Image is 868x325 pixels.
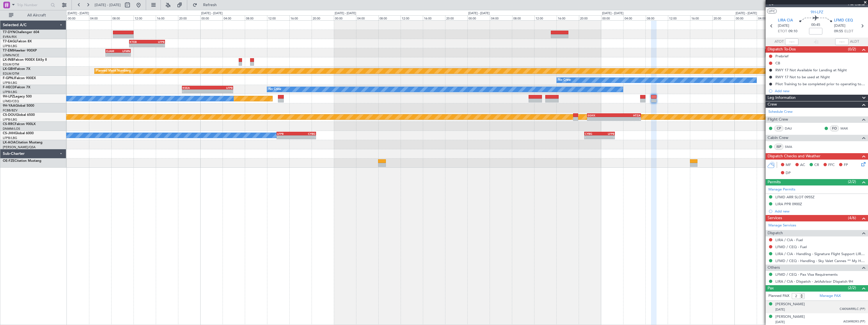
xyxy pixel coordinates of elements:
span: 09:10 [788,29,797,34]
span: FFC [828,162,835,168]
span: ELDT [844,29,853,34]
a: CS-DOUGlobal 6500 [3,113,35,117]
div: OJAM [106,49,118,53]
span: [DATE] [775,307,785,312]
span: AC [800,162,805,168]
span: OE-FZE [3,159,14,163]
span: Services [768,215,782,221]
div: 20:00 [445,15,467,20]
div: 04:00 [356,15,378,20]
a: DAU [785,126,797,131]
span: (2/2) [848,285,856,291]
div: RWY 17 Not Available for Landing at Night [775,68,847,72]
a: FCBB/BZV [3,108,18,113]
div: - [600,136,614,139]
div: [DATE] - [DATE] [68,11,89,16]
a: MAX [840,126,853,131]
span: T7-EAGL [3,40,16,43]
a: EDLW/DTM [3,62,19,67]
span: DP [786,170,791,176]
span: Pref Charter [848,2,865,7]
a: LFMN/NCE [3,53,19,57]
input: --:-- [785,38,798,45]
span: T7-EMI [3,49,14,52]
div: - [585,136,600,139]
a: LFPB/LBG [3,118,17,122]
div: EGKK [588,114,614,117]
span: 1/4 [768,2,782,7]
div: - [296,136,315,139]
div: 16:00 [423,15,445,20]
span: LX-AOA [3,141,16,144]
div: 20:00 [712,15,735,20]
div: 08:00 [378,15,401,20]
div: LFPB [277,132,296,135]
a: LFPB/LBG [3,136,17,140]
a: LFMD/CEQ [3,99,19,103]
div: Pilot Training to be completed prior to operating to LFMD [775,82,865,86]
span: CS-RRC [3,123,15,126]
div: 00:00 [334,15,356,20]
a: OE-FZECitation Mustang [3,159,41,163]
div: 20:00 [579,15,601,20]
div: [DATE] - [DATE] [201,11,223,16]
span: 9H-YAA [3,104,15,107]
span: (2/2) [848,179,856,185]
div: 04:00 [223,15,245,20]
span: F-HECD [3,86,15,89]
div: - [130,44,147,47]
span: 9H-LPZ [811,9,823,15]
a: F-GPNJFalcon 900EX [3,77,36,80]
a: EVRA/RIX [3,35,17,39]
a: LIRA / CIA - Handling - Signature Flight Support LIRA / CIA [775,251,865,256]
div: 12:00 [401,15,423,20]
span: (0/2) [848,46,856,52]
button: Refresh [190,1,223,9]
div: 12:00 [134,15,156,20]
div: CYBG [296,132,315,135]
span: [DATE] [775,320,785,324]
span: All Aircraft [14,13,59,17]
div: No Crew [558,76,571,84]
a: F-HECDFalcon 7X [3,86,30,89]
span: CS-JHH [3,132,15,135]
div: - [588,117,614,121]
span: Cabin Crew [768,135,788,141]
div: - [106,53,118,56]
span: LIRA CIA [778,18,793,23]
a: EDLW/DTM [3,72,19,76]
a: T7-EAGLFalcon 8X [3,40,32,43]
span: A03498393 (PP) [843,319,865,324]
span: ETOT [778,29,787,34]
div: - [208,90,233,93]
span: LX-GBH [3,67,15,71]
div: ISP [774,144,783,150]
a: CS-JHHGlobal 6000 [3,132,34,135]
a: Schedule Crew [768,109,793,115]
div: 00:00 [200,15,223,20]
span: [DATE] - [DATE] [95,3,121,8]
input: Trip Number [17,1,49,9]
a: LX-GBHFalcon 7X [3,67,30,71]
a: Manage Permits [768,187,795,192]
label: Planned PAX [768,293,789,299]
div: [DATE] - [DATE] [335,11,356,16]
div: 16:00 [156,15,178,20]
div: LFPB [600,132,614,135]
div: - [614,117,640,121]
span: [DATE] [778,23,789,29]
div: 08:00 [646,15,668,20]
span: 09:55 [834,29,843,34]
span: Refresh [198,3,222,7]
span: MF [786,162,791,168]
a: LFMD / CEQ - Handling - Sky Valet Cannes ** My Handling**LFMD / CEQ [775,258,865,263]
span: LFMD CEQ [834,18,853,23]
span: Dispatch To-Dos [768,46,796,53]
span: Flight Crew [768,116,788,123]
div: [PERSON_NAME] [775,314,805,320]
div: - [183,90,208,93]
span: 9H-LPZ [3,95,14,98]
div: 12:00 [534,15,557,20]
div: 08:00 [245,15,267,20]
div: RWY 17 Not to be used at NIght [775,75,830,79]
